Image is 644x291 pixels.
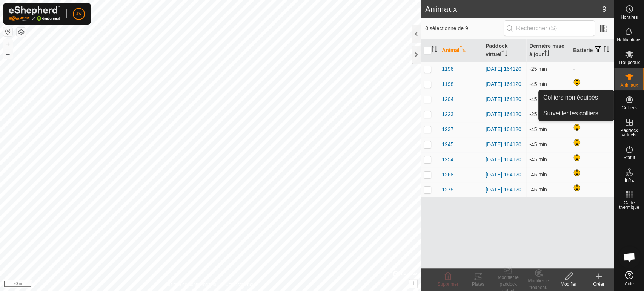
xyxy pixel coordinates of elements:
[486,66,521,72] a: [DATE] 164120
[409,279,417,288] button: i
[504,20,595,36] input: Rechercher (S)
[529,111,547,117] span: 15 sept. 2025, 17 h 25
[486,156,521,162] a: [DATE] 164120
[543,109,598,118] span: Surveiller les colliers
[614,268,644,289] a: Aide
[442,126,453,133] span: 1237
[570,39,614,62] th: Batterie
[501,51,507,57] p-sorticon: Activer pour trier
[431,47,437,53] p-sorticon: Activer pour trier
[164,281,216,288] a: Politique de confidentialité
[486,126,521,132] a: [DATE] 164120
[621,106,636,110] span: Colliers
[616,128,642,137] span: Paddock virtuels
[463,281,493,288] div: Pistes
[529,66,547,72] span: 15 sept. 2025, 17 h 25
[623,155,635,160] span: Statut
[603,47,609,53] p-sorticon: Activer pour trier
[618,246,641,268] div: Open chat
[76,10,82,18] span: JV
[486,96,521,102] a: [DATE] 164120
[437,282,458,287] span: Supprimer
[616,201,642,210] span: Carte thermique
[617,38,641,42] span: Notifications
[620,83,638,87] span: Animaux
[529,172,547,178] span: 15 sept. 2025, 17 h 06
[3,40,12,49] button: +
[442,65,453,73] span: 1196
[225,281,257,288] a: Contactez-nous
[539,90,613,105] a: Colliers non équipés
[486,172,521,178] a: [DATE] 164120
[442,110,453,118] span: 1223
[425,5,602,14] h2: Animaux
[584,281,614,288] div: Créer
[526,39,570,62] th: Dernière mise à jour
[529,96,547,102] span: 15 sept. 2025, 17 h 06
[529,141,547,147] span: 15 sept. 2025, 17 h 06
[9,6,60,21] img: Logo Gallagher
[624,282,633,286] span: Aide
[425,25,504,32] span: 0 sélectionné de 9
[539,106,613,121] a: Surveiller les colliers
[439,39,483,62] th: Animal
[460,47,466,53] p-sorticon: Activer pour trier
[544,51,550,57] p-sorticon: Activer pour trier
[602,3,606,15] span: 9
[17,28,26,37] button: Couches de carte
[483,39,526,62] th: Paddock virtuel
[442,171,453,179] span: 1268
[3,27,12,36] button: Réinitialiser la carte
[442,156,453,164] span: 1254
[442,80,453,88] span: 1198
[553,281,584,288] div: Modifier
[570,61,614,77] td: -
[412,280,414,286] span: i
[442,95,453,103] span: 1204
[523,277,553,291] div: Modifier le troupeau
[486,111,521,117] a: [DATE] 164120
[543,93,598,102] span: Colliers non équipés
[3,49,12,58] button: –
[486,81,521,87] a: [DATE] 164120
[486,187,521,193] a: [DATE] 164120
[442,141,453,149] span: 1245
[624,178,633,182] span: Infra
[618,60,640,65] span: Troupeaux
[442,186,453,194] span: 1275
[529,156,547,162] span: 15 sept. 2025, 17 h 06
[486,141,521,147] a: [DATE] 164120
[529,81,547,87] span: 15 sept. 2025, 17 h 05
[621,15,638,20] span: Horaires
[529,126,547,132] span: 15 sept. 2025, 17 h 06
[529,187,547,193] span: 15 sept. 2025, 17 h 06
